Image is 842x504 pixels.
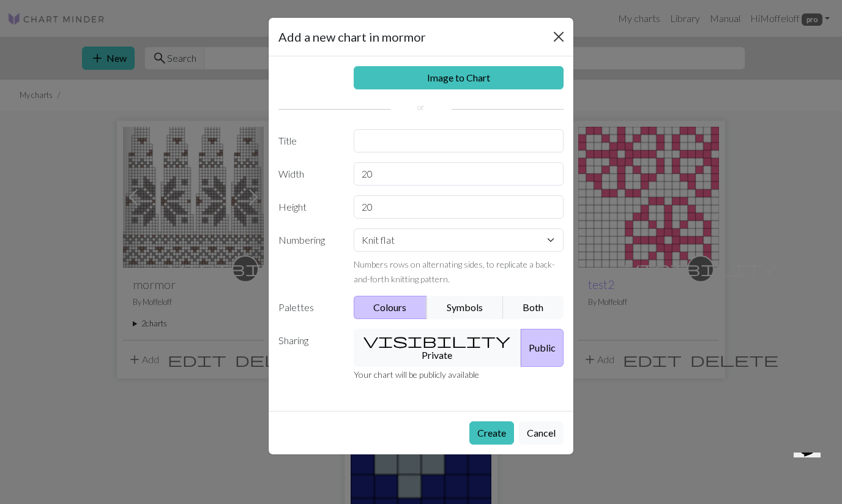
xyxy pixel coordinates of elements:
small: Your chart will be publicly available [354,369,479,380]
button: Cancel [519,421,564,445]
label: Sharing [271,329,346,367]
button: Colours [354,296,428,319]
button: Private [354,329,522,367]
button: Create [469,421,514,445]
label: Height [271,195,346,219]
label: Title [271,129,346,152]
iframe: chat widget [789,453,830,492]
button: Close [549,27,568,47]
button: Symbols [427,296,504,319]
small: Numbers rows on alternating sides, to replicate a back-and-forth knitting pattern. [354,259,555,284]
button: Both [503,296,564,319]
h5: Add a new chart in mormor [278,28,426,46]
label: Width [271,162,346,186]
label: Numbering [271,228,346,286]
span: visibility [363,332,510,349]
button: Public [521,329,564,367]
a: Image to Chart [354,66,564,89]
label: Palettes [271,296,346,319]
